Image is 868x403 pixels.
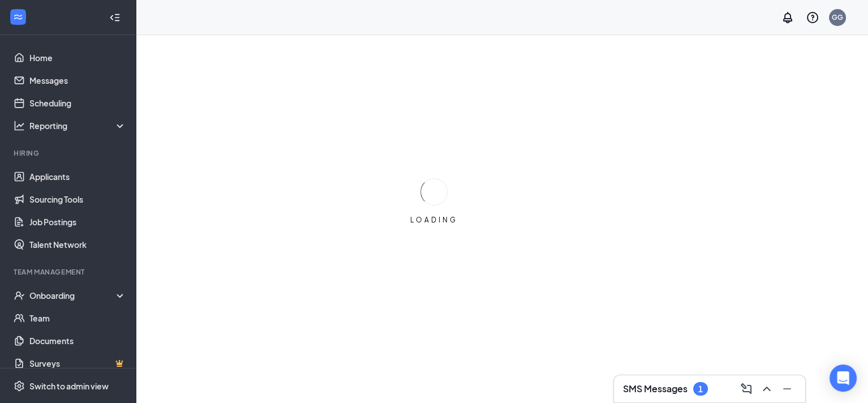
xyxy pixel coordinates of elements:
svg: UserCheck [14,290,25,301]
svg: ChevronUp [760,382,774,396]
div: 1 [698,384,703,394]
button: Minimize [778,380,796,398]
button: ChevronUp [758,380,776,398]
svg: WorkstreamLogo [12,11,24,23]
a: Sourcing Tools [29,188,126,211]
a: Scheduling [29,92,126,114]
svg: Settings [14,380,25,392]
svg: Collapse [109,12,121,23]
button: ComposeMessage [737,380,755,398]
svg: Notifications [781,11,794,24]
a: Job Postings [29,211,126,233]
svg: QuestionInfo [806,11,819,24]
a: Applicants [29,165,126,188]
a: Messages [29,69,126,92]
h3: SMS Messages [623,383,687,395]
div: Reporting [29,120,127,131]
svg: Minimize [780,382,794,396]
a: Home [29,46,126,69]
a: Talent Network [29,233,126,256]
svg: ComposeMessage [740,382,753,396]
div: GG [832,12,843,22]
a: SurveysCrown [29,352,126,375]
svg: Analysis [14,120,25,131]
div: Hiring [14,148,124,158]
div: Switch to admin view [29,380,109,392]
a: Team [29,307,126,329]
div: LOADING [406,215,462,225]
a: Documents [29,329,126,352]
div: Onboarding [29,290,117,301]
div: Team Management [14,267,124,277]
div: Open Intercom Messenger [830,365,857,392]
